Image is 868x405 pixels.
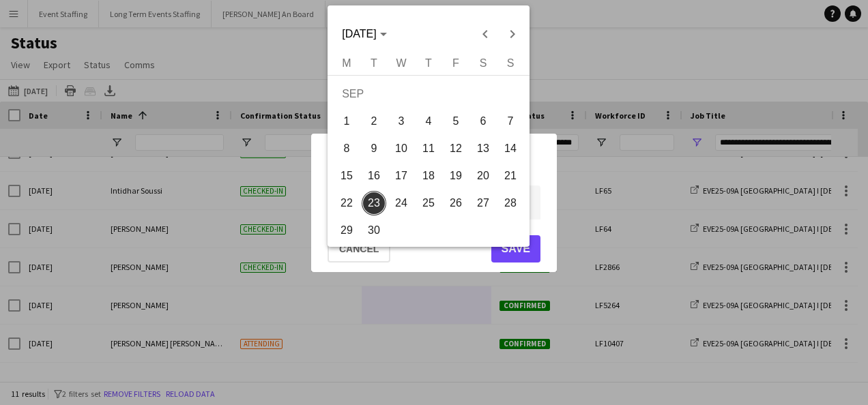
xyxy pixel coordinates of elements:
span: 21 [498,164,523,188]
button: 18-09-2025 [415,162,442,190]
span: 17 [389,164,414,188]
button: 24-09-2025 [388,190,415,217]
button: 20-09-2025 [469,162,497,190]
span: T [371,57,377,69]
span: 25 [416,191,441,215]
button: 22-09-2025 [333,190,360,217]
button: 19-09-2025 [442,162,469,190]
button: Next month [499,20,526,48]
span: 2 [362,109,386,134]
button: 11-09-2025 [415,135,442,162]
button: 25-09-2025 [415,190,442,217]
span: 1 [334,109,359,134]
button: 16-09-2025 [360,162,388,190]
span: 23 [362,191,386,215]
span: 15 [334,164,359,188]
span: 26 [444,191,468,215]
button: 28-09-2025 [497,190,524,217]
span: 11 [416,136,441,161]
span: 28 [498,191,523,215]
span: 8 [334,136,359,161]
span: 7 [498,109,523,134]
button: 13-09-2025 [469,135,497,162]
button: 05-09-2025 [442,108,469,135]
button: 06-09-2025 [469,108,497,135]
span: 29 [334,218,359,243]
span: 20 [471,164,495,188]
span: 6 [471,109,495,134]
button: 01-09-2025 [333,108,360,135]
span: M [342,57,351,69]
span: 27 [471,191,495,215]
span: 22 [334,191,359,215]
button: 04-09-2025 [415,108,442,135]
span: 9 [362,136,386,161]
button: 26-09-2025 [442,190,469,217]
button: 29-09-2025 [333,217,360,244]
span: F [452,57,459,69]
button: 17-09-2025 [388,162,415,190]
button: 14-09-2025 [497,135,524,162]
button: 30-09-2025 [360,217,388,244]
span: T [425,57,432,69]
button: 07-09-2025 [497,108,524,135]
span: 16 [362,164,386,188]
button: 09-09-2025 [360,135,388,162]
span: S [507,57,515,69]
button: Previous month [472,20,499,48]
button: 12-09-2025 [442,135,469,162]
button: 10-09-2025 [388,135,415,162]
span: S [480,57,487,69]
span: 4 [416,109,441,134]
span: 5 [444,109,468,134]
button: 02-09-2025 [360,108,388,135]
button: 27-09-2025 [469,190,497,217]
td: SEP [333,80,524,108]
span: [DATE] [342,28,376,40]
button: 23-09-2025 [360,190,388,217]
span: 13 [471,136,495,161]
span: 3 [389,109,414,134]
span: W [396,57,406,69]
button: Choose month and year [336,22,392,46]
button: 21-09-2025 [497,162,524,190]
span: 19 [444,164,468,188]
span: 30 [362,218,386,243]
span: 24 [389,191,414,215]
button: 15-09-2025 [333,162,360,190]
button: 08-09-2025 [333,135,360,162]
span: 18 [416,164,441,188]
span: 10 [389,136,414,161]
span: 14 [498,136,523,161]
span: 12 [444,136,468,161]
button: 03-09-2025 [388,108,415,135]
